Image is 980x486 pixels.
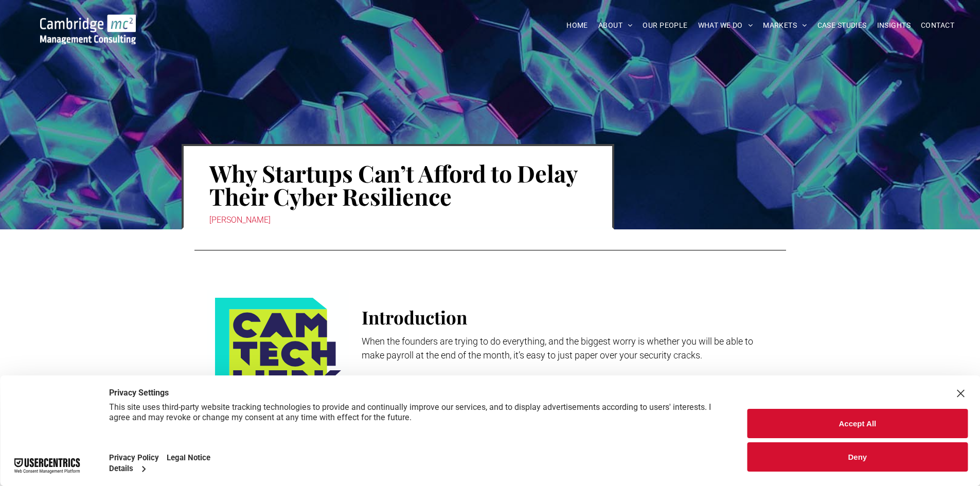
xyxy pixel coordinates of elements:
a: ABOUT [593,17,638,33]
a: MARKETS [758,17,812,33]
img: Go to Homepage [40,14,136,44]
h1: Why Startups Can’t Afford to Delay Their Cyber Resilience [209,160,586,209]
a: CONTACT [916,17,959,33]
a: CASE STUDIES [812,17,872,33]
a: INSIGHTS [872,17,916,33]
span: When the founders are trying to do everything, and the biggest worry is whether you will be able ... [362,336,753,361]
a: Your Business Transformed | Cambridge Management Consulting [40,16,136,27]
a: OUR PEOPLE [637,17,692,33]
img: Logo featuring the words CAM TECH WEEK in bold, dark blue letters on a yellow-green background, w... [215,298,341,394]
div: [PERSON_NAME] [209,213,586,227]
a: HOME [561,17,593,33]
a: WHAT WE DO [693,17,758,33]
span: Introduction [362,305,467,329]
